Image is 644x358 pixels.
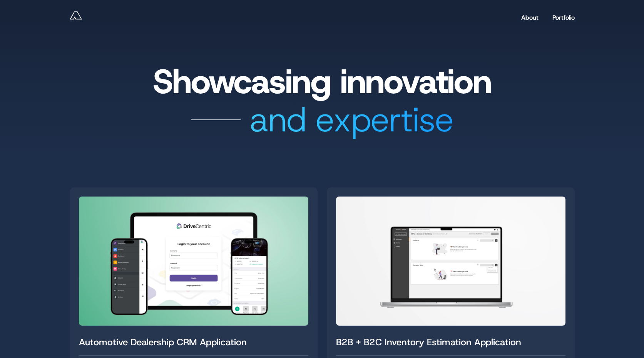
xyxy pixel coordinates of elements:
[70,9,82,26] a: Andy Reff - Lead Product Designer
[70,99,575,141] div: and expertise
[79,335,308,356] div: Automotive Dealership CRM Application
[336,335,565,356] div: B2B + B2C Inventory Estimation Application
[79,197,308,326] img: Automotive Dealership CRM Application
[336,197,565,326] img: B2B + B2C Inventory Estimation Application
[521,10,539,25] a: About
[552,10,575,25] a: Portfolio
[70,65,575,99] h1: Showcasing innovation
